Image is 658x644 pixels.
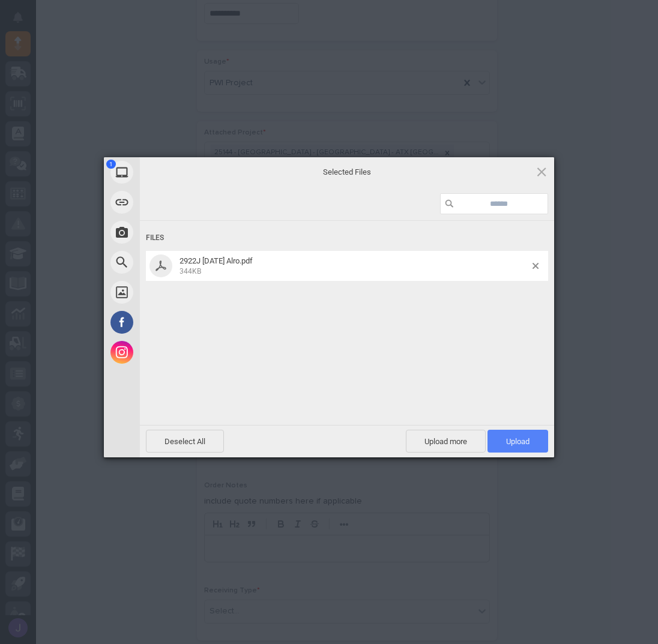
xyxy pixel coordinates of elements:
[535,165,548,178] span: Click here or hit ESC to close picker
[487,430,548,453] span: Upload
[104,337,248,367] div: Instagram
[104,277,248,307] div: Unsplash
[104,187,248,217] div: Link (URL)
[104,307,248,337] div: Facebook
[146,430,224,453] span: Deselect All
[180,256,253,265] span: 2922J [DATE] Alro.pdf
[227,166,467,177] span: Selected Files
[146,227,548,249] div: Files
[506,437,530,446] span: Upload
[104,157,248,187] div: My Device
[106,160,116,169] span: 1
[104,217,248,247] div: Take Photo
[104,247,248,277] div: Web Search
[176,256,533,276] span: 2922J 9-19-25 Alro.pdf
[406,430,486,453] span: Upload more
[180,267,201,275] span: 344KB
